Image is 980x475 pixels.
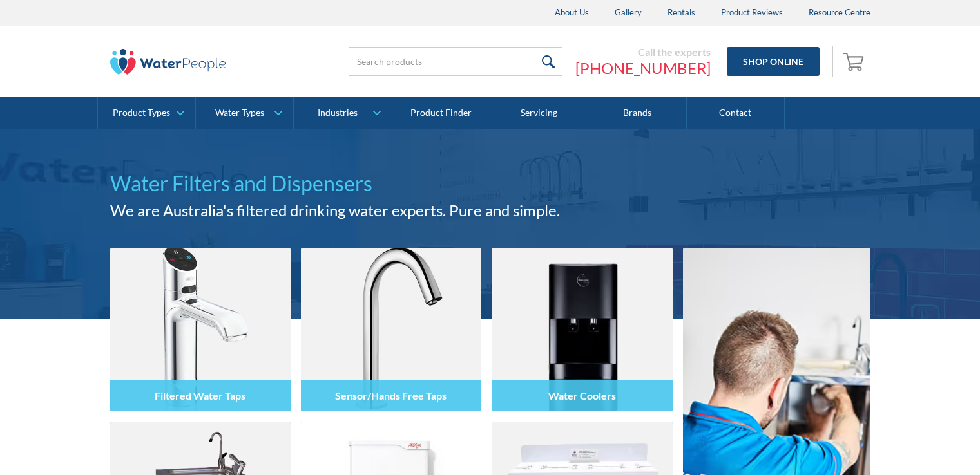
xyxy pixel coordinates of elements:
a: Product Types [98,97,195,129]
a: Servicing [490,97,588,129]
div: Product Types [113,107,170,118]
h4: Water Coolers [548,389,616,402]
h4: Filtered Water Taps [155,389,245,402]
div: Water Types [215,107,264,118]
img: The Water People [110,49,226,75]
a: Contact [687,97,785,129]
img: Water Coolers [492,248,672,411]
a: Product Finder [392,97,490,129]
a: Industries [294,97,391,129]
a: Shop Online [727,47,820,76]
h4: Sensor/Hands Free Taps [335,389,447,402]
img: Sensor/Hands Free Taps [301,248,481,411]
a: [PHONE_NUMBER] [575,59,711,78]
a: Brands [588,97,686,129]
a: Open empty cart [840,46,870,77]
img: shopping cart [843,51,867,71]
div: Industries [318,107,358,118]
img: Filtered Water Taps [110,248,291,411]
a: Water Types [196,97,293,129]
input: Search products [349,47,562,76]
div: Call the experts [575,46,711,59]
